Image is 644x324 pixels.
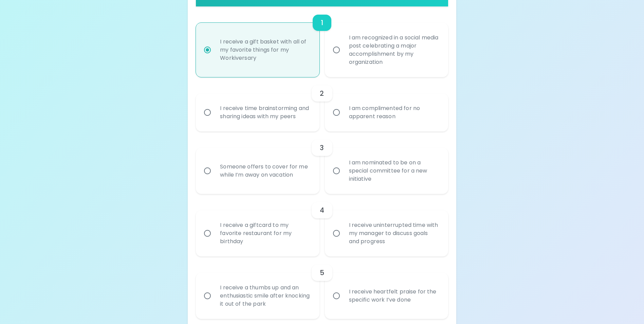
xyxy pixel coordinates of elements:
div: I am nominated to be on a special committee for a new initiative [344,150,444,191]
div: I receive heartfelt praise for the specific work I’ve done [344,280,444,312]
h6: 5 [320,267,324,278]
h6: 3 [320,142,324,153]
div: choice-group-check [196,77,448,131]
div: I receive a thumbs up and an enthusiastic smile after knocking it out of the park [215,275,315,316]
div: choice-group-check [196,131,448,194]
div: I receive uninterrupted time with my manager to discuss goals and progress [344,213,444,254]
h6: 2 [320,88,324,99]
div: I am recognized in a social media post celebrating a major accomplishment by my organization [344,25,444,74]
div: Someone offers to cover for me while I’m away on vacation [215,155,315,187]
div: choice-group-check [196,6,448,77]
div: choice-group-check [196,256,448,319]
h6: 1 [321,17,323,28]
div: I receive time brainstorming and sharing ideas with my peers [215,96,315,129]
div: I am complimented for no apparent reason [344,96,444,129]
div: I receive a gift basket with all of my favorite things for my Workiversary [215,30,315,70]
h6: 4 [320,205,324,216]
div: choice-group-check [196,194,448,256]
div: I receive a giftcard to my favorite restaurant for my birthday [215,213,315,254]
